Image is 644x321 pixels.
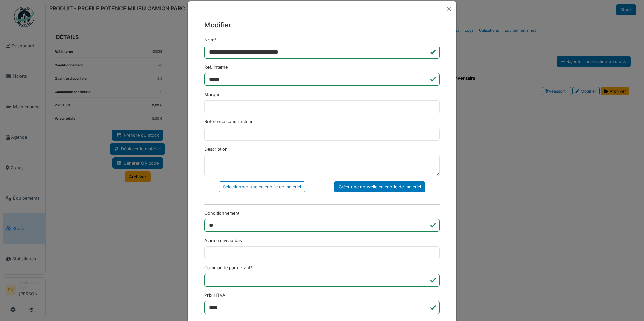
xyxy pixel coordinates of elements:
[204,210,239,216] label: Conditionnement
[204,91,220,98] label: Marque
[204,237,242,244] label: Alarme niveau bas
[444,4,454,14] button: Close
[219,181,305,192] div: Sélectionner une catégorie de matériel
[204,292,225,298] label: Prix HTVA
[204,118,253,125] label: Référence constructeur
[204,37,216,43] label: Nom
[204,264,252,271] label: Commande par défaut
[204,146,228,152] label: Description
[204,20,440,30] h5: Modifier
[214,37,216,42] abbr: Requis
[204,64,228,70] label: Ref. interne
[250,265,252,270] abbr: Requis
[334,181,425,192] div: Créer une nouvelle catégorie de matériel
